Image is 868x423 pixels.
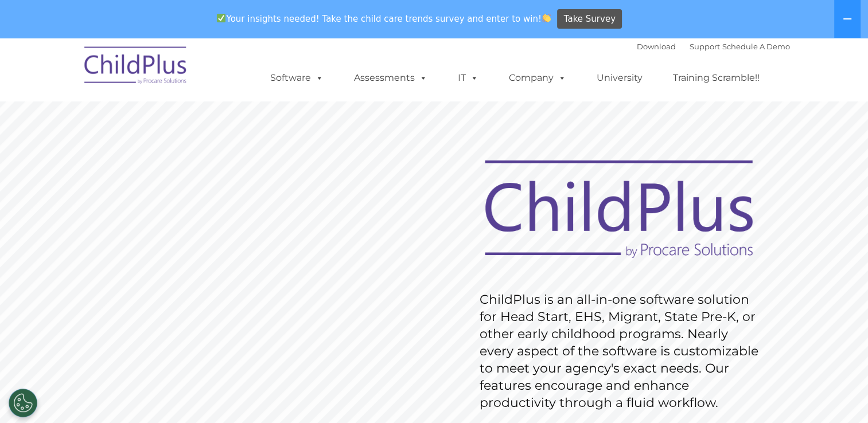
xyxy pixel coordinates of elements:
a: Take Survey [557,9,622,29]
a: Download [637,42,676,51]
a: Support [690,42,720,51]
a: Company [497,66,578,89]
button: Cookies Settings [9,389,37,417]
img: 👏 [542,14,551,22]
a: Software [259,66,335,89]
a: Assessments [342,66,439,89]
a: IT [446,66,490,89]
img: ✅ [217,14,225,22]
a: Schedule A Demo [722,42,790,51]
font: | [637,42,790,51]
span: Your insights needed! Take the child care trends survey and enter to win! [212,7,556,30]
img: ChildPlus by Procare Solutions [79,38,193,96]
rs-layer: ChildPlus is an all-in-one software solution for Head Start, EHS, Migrant, State Pre-K, or other ... [480,291,764,412]
span: Take Survey [564,9,616,29]
a: Training Scramble!! [661,66,771,89]
a: University [585,66,654,89]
